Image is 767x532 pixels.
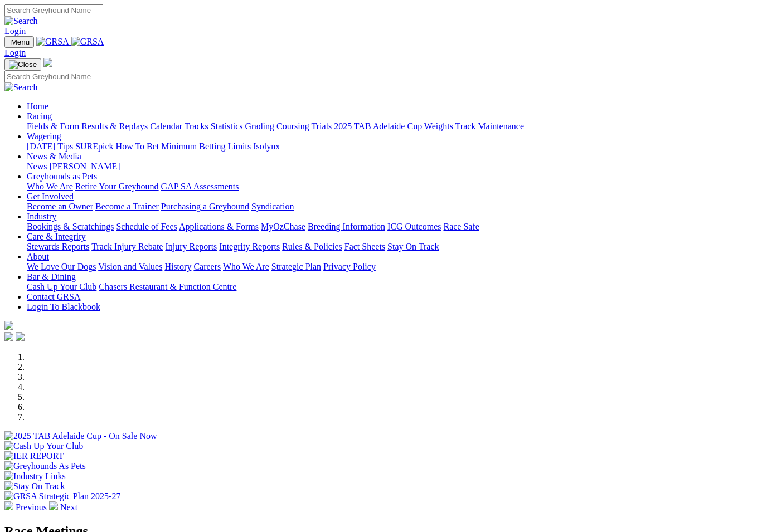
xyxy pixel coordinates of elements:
[271,262,321,271] a: Strategic Plan
[27,292,80,301] a: Contact GRSA
[27,121,79,131] a: Fields & Form
[4,4,103,16] input: Search
[261,222,305,231] a: MyOzChase
[4,58,41,71] button: Toggle navigation
[95,202,159,211] a: Become a Trainer
[161,182,239,191] a: GAP SA Assessments
[4,431,157,441] img: 2025 TAB Adelaide Cup - On Sale Now
[116,141,159,151] a: How To Bet
[27,222,763,232] div: Industry
[4,501,13,510] img: chevron-left-pager-white.svg
[27,282,763,292] div: Bar & Dining
[27,262,763,272] div: About
[4,36,34,48] button: Toggle navigation
[4,491,120,501] img: GRSA Strategic Plan 2025-27
[164,262,191,271] a: History
[27,162,763,172] div: News & Media
[27,222,114,231] a: Bookings & Scratchings
[219,242,280,251] a: Integrity Reports
[75,182,159,191] a: Retire Your Greyhound
[49,502,77,512] a: Next
[27,262,96,271] a: We Love Our Dogs
[4,441,83,451] img: Cash Up Your Club
[4,451,64,461] img: IER REPORT
[4,502,49,512] a: Previous
[4,461,86,471] img: Greyhounds As Pets
[27,302,100,311] a: Login To Blackbook
[99,282,236,291] a: Chasers Restaurant & Function Centre
[27,162,47,171] a: News
[311,121,332,131] a: Trials
[27,282,96,291] a: Cash Up Your Club
[27,272,76,281] a: Bar & Dining
[424,121,453,131] a: Weights
[276,121,309,131] a: Coursing
[387,242,439,251] a: Stay On Track
[49,162,120,171] a: [PERSON_NAME]
[4,48,26,57] a: Login
[4,82,38,92] img: Search
[27,121,763,131] div: Racing
[4,321,13,330] img: logo-grsa-white.png
[49,501,58,510] img: chevron-right-pager-white.svg
[4,16,38,26] img: Search
[27,111,52,121] a: Racing
[161,141,251,151] a: Minimum Betting Limits
[91,242,163,251] a: Track Injury Rebate
[4,481,65,491] img: Stay On Track
[71,37,104,47] img: GRSA
[81,121,148,131] a: Results & Replays
[27,101,48,111] a: Home
[179,222,259,231] a: Applications & Forms
[27,212,56,221] a: Industry
[165,242,217,251] a: Injury Reports
[193,262,221,271] a: Careers
[27,172,97,181] a: Greyhounds as Pets
[27,182,73,191] a: Who We Are
[443,222,479,231] a: Race Safe
[185,121,208,131] a: Tracks
[211,121,243,131] a: Statistics
[27,232,86,241] a: Care & Integrity
[455,121,524,131] a: Track Maintenance
[223,262,269,271] a: Who We Are
[27,202,93,211] a: Become an Owner
[282,242,342,251] a: Rules & Policies
[27,252,49,261] a: About
[323,262,376,271] a: Privacy Policy
[4,71,103,82] input: Search
[11,38,30,46] span: Menu
[251,202,294,211] a: Syndication
[36,37,69,47] img: GRSA
[27,131,61,141] a: Wagering
[16,502,47,512] span: Previous
[43,58,52,67] img: logo-grsa-white.png
[27,141,763,152] div: Wagering
[27,242,89,251] a: Stewards Reports
[4,471,66,481] img: Industry Links
[75,141,113,151] a: SUREpick
[334,121,422,131] a: 2025 TAB Adelaide Cup
[308,222,385,231] a: Breeding Information
[16,332,25,341] img: twitter.svg
[27,192,74,201] a: Get Involved
[245,121,274,131] a: Grading
[9,60,37,69] img: Close
[253,141,280,151] a: Isolynx
[27,242,763,252] div: Care & Integrity
[116,222,177,231] a: Schedule of Fees
[344,242,385,251] a: Fact Sheets
[4,332,13,341] img: facebook.svg
[387,222,441,231] a: ICG Outcomes
[27,152,81,161] a: News & Media
[27,141,73,151] a: [DATE] Tips
[150,121,182,131] a: Calendar
[27,182,763,192] div: Greyhounds as Pets
[27,202,763,212] div: Get Involved
[161,202,249,211] a: Purchasing a Greyhound
[4,26,26,36] a: Login
[60,502,77,512] span: Next
[98,262,162,271] a: Vision and Values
